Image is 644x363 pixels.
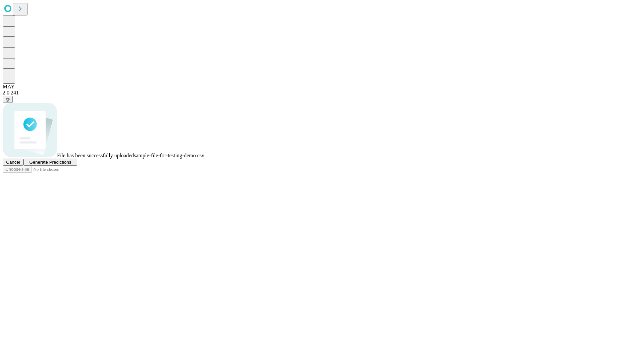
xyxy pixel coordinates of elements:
span: Generate Predictions [29,160,71,165]
button: @ [3,96,13,103]
span: sample-file-for-testing-demo.csv [134,153,204,158]
button: Generate Predictions [23,159,77,166]
button: Cancel [3,159,23,166]
span: File has been successfully uploaded [57,153,134,158]
span: Cancel [6,160,20,165]
div: 2.0.241 [3,90,641,96]
span: @ [5,97,10,102]
div: MAY [3,84,641,90]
